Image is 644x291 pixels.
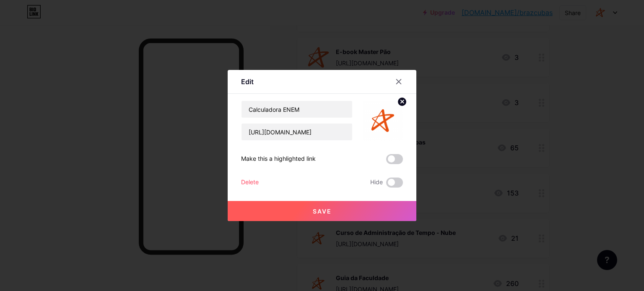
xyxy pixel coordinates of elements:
[313,208,332,215] span: Save
[363,100,403,141] img: link_thumbnail
[241,77,254,87] div: Edit
[241,124,352,140] input: URL
[241,101,352,118] input: Title
[228,201,416,221] button: Save
[241,154,316,164] div: Make this a highlighted link
[370,178,383,188] span: Hide
[241,178,259,188] div: Delete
